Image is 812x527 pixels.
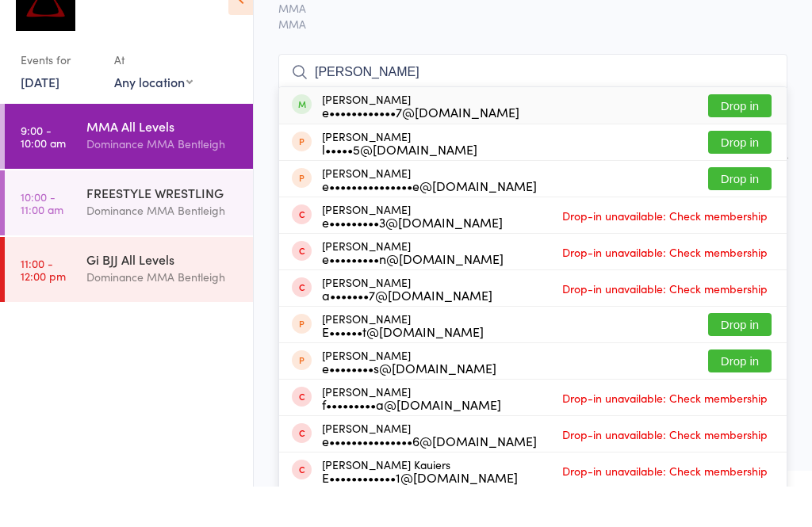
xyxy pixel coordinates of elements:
span: Drop-in unavailable: Check membership [558,281,772,304]
div: [PERSON_NAME] Kauiers [322,498,518,524]
a: 10:00 -11:00 amFREESTYLE WRESTLINGDominance MMA Bentleigh [5,211,253,276]
div: [PERSON_NAME] [322,243,503,269]
div: Gi BJJ All Levels [86,291,239,308]
span: Drop-in unavailable: Check membership [558,317,772,341]
button: Drop in [708,390,772,413]
div: MMA All Levels [86,158,239,175]
span: MMA [278,40,763,56]
div: Dominance MMA Bentleigh [86,242,239,260]
div: l•••••5@[DOMAIN_NAME] [322,183,477,196]
span: Drop-in unavailable: Check membership [558,244,772,268]
a: [DATE] [21,113,59,131]
button: Drop in [708,208,772,231]
a: 9:00 -10:00 amMMA All LevelsDominance MMA Bentleigh [5,144,253,209]
div: [PERSON_NAME] [322,316,492,342]
div: FREESTYLE WRESTLING [86,224,239,242]
div: e•••••••••••••••6@[DOMAIN_NAME] [322,475,537,487]
div: [PERSON_NAME] [322,280,504,305]
div: [PERSON_NAME] [322,170,477,196]
button: Drop in [708,135,772,158]
div: e••••••••s@[DOMAIN_NAME] [322,402,496,414]
div: [PERSON_NAME] [322,207,537,232]
div: Events for [21,87,98,113]
div: e•••••••••••••••e@[DOMAIN_NAME] [322,220,537,232]
div: f•••••••••a@[DOMAIN_NAME] [322,438,501,451]
div: a•••••••7@[DOMAIN_NAME] [322,329,492,342]
div: e••••••••••••7@[DOMAIN_NAME] [322,146,519,158]
span: Dominance MMA Bentleigh [278,25,763,40]
div: [PERSON_NAME] [322,389,496,414]
img: Dominance MMA Bentleigh [16,12,75,71]
span: MMA [278,56,787,72]
div: Dominance MMA Bentleigh [86,308,239,327]
button: Drop in [708,353,772,376]
div: e•••••••••3@[DOMAIN_NAME] [322,256,503,269]
div: E••••••••••••1@[DOMAIN_NAME] [322,511,518,524]
a: 11:00 -12:00 pmGi BJJ All LevelsDominance MMA Bentleigh [5,277,253,342]
div: [PERSON_NAME] [322,133,519,158]
span: [DATE] 9:00am [278,9,763,25]
div: Dominance MMA Bentleigh [86,175,239,193]
span: Drop-in unavailable: Check membership [558,499,772,523]
div: [PERSON_NAME] [322,462,537,487]
input: Search [278,94,787,131]
button: Drop in [708,171,772,194]
time: 11:00 - 12:00 pm [21,297,66,323]
span: Drop-in unavailable: Check membership [558,463,772,487]
div: E••••••t@[DOMAIN_NAME] [322,365,484,378]
time: 10:00 - 11:00 am [21,231,63,256]
div: At [114,87,193,113]
div: [PERSON_NAME] [322,426,501,451]
div: Any location [114,113,193,131]
span: Drop-in unavailable: Check membership [558,426,772,450]
div: [PERSON_NAME] [322,353,484,378]
div: e•••••••••n@[DOMAIN_NAME] [322,292,504,305]
time: 9:00 - 10:00 am [21,164,66,189]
